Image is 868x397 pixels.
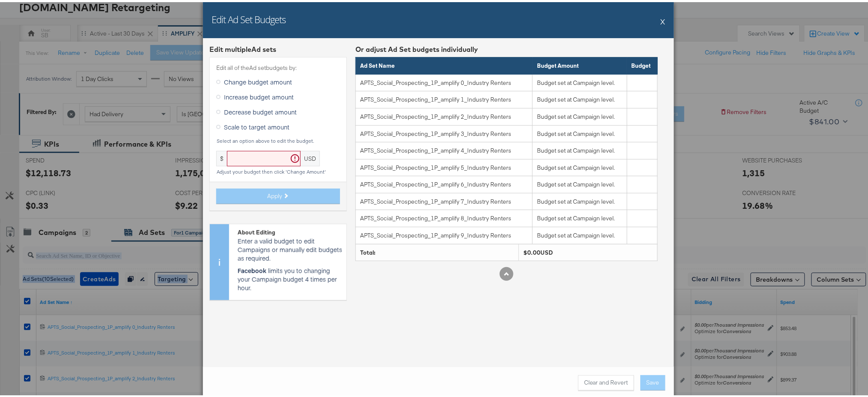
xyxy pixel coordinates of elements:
[360,229,514,238] div: APTS_Social_Prospecting_1P_amplify 9_Industry Renters
[212,11,286,24] h2: Edit Ad Set Budgets
[216,62,340,70] label: Edit all of the Ad set budgets by:
[360,93,514,102] div: APTS_Social_Prospecting_1P_amplify 1_Industry Renters
[301,149,320,164] div: USD
[533,55,627,72] th: Budget Amount
[356,55,533,72] th: Ad Set Name
[355,42,658,52] div: Or adjust Ad Set budgets individually
[216,136,340,142] div: Select an option above to edit the budget.
[533,106,627,123] td: Budget set at Campaign level.
[360,144,514,153] div: APTS_Social_Prospecting_1P_amplify 4_Industry Renters
[533,174,627,191] td: Budget set at Campaign level.
[224,75,292,84] span: Change budget amount
[224,120,289,129] span: Scale to target amount
[533,89,627,106] td: Budget set at Campaign level.
[360,178,514,186] div: APTS_Social_Prospecting_1P_amplify 6_Industry Renters
[360,128,514,136] div: APTS_Social_Prospecting_1P_amplify 3_Industry Renters
[238,264,266,273] strong: Facebook
[360,195,514,204] div: APTS_Social_Prospecting_1P_amplify 7_Industry Renters
[216,149,227,164] div: $
[360,77,514,85] div: APTS_Social_Prospecting_1P_amplify 0_Industry Renters
[360,162,514,170] div: APTS_Social_Prospecting_1P_amplify 5_Industry Renters
[533,157,627,174] td: Budget set at Campaign level.
[238,226,342,235] div: About Editing
[533,123,627,140] td: Budget set at Campaign level.
[216,167,340,173] div: Adjust your budget then click 'Change Amount'
[578,373,634,388] button: Clear and Revert
[661,11,665,28] button: X
[209,42,347,52] div: Edit multiple Ad set s
[224,105,297,114] span: Decrease budget amount
[533,208,627,225] td: Budget set at Campaign level.
[627,55,658,72] th: Budget
[360,111,514,119] div: APTS_Social_Prospecting_1P_amplify 2_Industry Renters
[533,72,627,89] td: Budget set at Campaign level.
[360,212,514,220] div: APTS_Social_Prospecting_1P_amplify 8_Industry Renters
[360,247,514,255] div: Total:
[533,191,627,208] td: Budget set at Campaign level.
[238,264,342,290] p: limits you to changing your Campaign budget 4 times per hour.
[533,140,627,157] td: Budget set at Campaign level.
[523,247,653,255] div: $0.00USD
[224,90,294,99] span: Increase budget amount
[238,235,342,260] p: Enter a valid budget to edit Campaigns or manually edit budgets as required.
[533,225,627,242] td: Budget set at Campaign level.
